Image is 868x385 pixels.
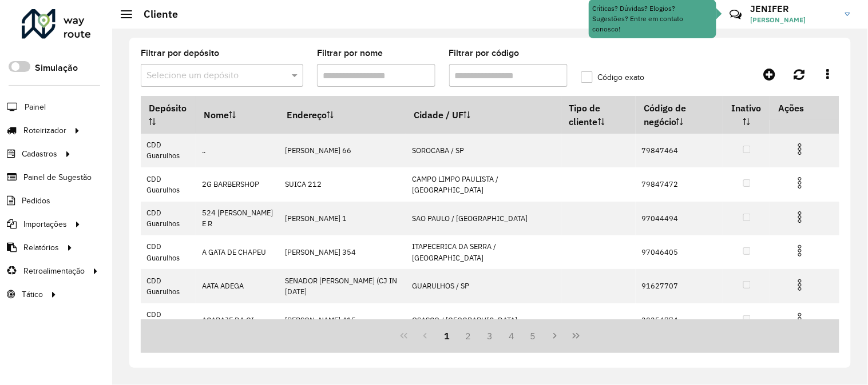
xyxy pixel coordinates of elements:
label: Filtrar por código [449,46,520,60]
td: 2G BARBERSHOP [196,167,279,201]
td: OSASCO / [GEOGRAPHIC_DATA] [406,303,561,337]
td: 91627707 [636,269,723,303]
td: ITAPECERICA DA SERRA / [GEOGRAPHIC_DATA] [406,235,561,269]
th: Depósito [141,96,196,134]
td: CDD Guarulhos [141,235,196,269]
span: Roteirizador [23,125,66,137]
a: Contato Rápido [723,2,748,27]
span: Pedidos [22,195,50,207]
label: Filtrar por depósito [141,46,219,60]
label: Simulação [35,61,78,75]
td: AATA ADEGA [196,269,279,303]
button: 1 [436,325,458,347]
span: Painel de Sugestão [23,171,92,183]
th: Tipo de cliente [561,96,636,134]
td: GUARULHOS / SP [406,269,561,303]
td: .. [196,134,279,167]
span: Relatórios [23,242,59,254]
button: 3 [479,325,501,347]
th: Endereço [279,96,406,134]
th: Nome [196,96,279,134]
td: CDD Guarulhos [141,167,196,201]
td: 97044494 [636,202,723,235]
td: CDD Guarulhos [141,269,196,303]
h2: Cliente [132,8,178,21]
td: [PERSON_NAME] 66 [279,134,406,167]
span: Importações [23,218,67,230]
button: 5 [522,325,544,347]
span: Cadastros [22,148,57,160]
h3: JENIFER [751,3,837,14]
td: SENADOR [PERSON_NAME] (CJ IN [DATE] [279,269,406,303]
span: [PERSON_NAME] [751,15,837,25]
td: CDD Guarulhos [141,303,196,337]
td: CAMPO LIMPO PAULISTA / [GEOGRAPHIC_DATA] [406,167,561,201]
span: Retroalimentação [23,265,85,277]
td: 79847472 [636,167,723,201]
td: A GATA DE CHAPEU [196,235,279,269]
th: Código de negócio [636,96,723,134]
th: Ações [770,96,839,120]
td: SOROCABA / SP [406,134,561,167]
td: 524 [PERSON_NAME] E R [196,202,279,235]
th: Inativo [723,96,771,134]
button: Next Page [544,325,566,347]
td: [PERSON_NAME] 415 [279,303,406,337]
label: Código exato [581,71,645,83]
td: CDD Guarulhos [141,134,196,167]
td: ACARAJE DA GI [196,303,279,337]
button: 4 [501,325,522,347]
td: SUICA 212 [279,167,406,201]
td: [PERSON_NAME] 1 [279,202,406,235]
td: CDD Guarulhos [141,202,196,235]
button: Last Page [565,325,587,347]
td: 79847464 [636,134,723,167]
span: Painel [25,101,46,113]
td: 30354774 [636,303,723,337]
td: 97046405 [636,235,723,269]
td: SAO PAULO / [GEOGRAPHIC_DATA] [406,202,561,235]
th: Cidade / UF [406,96,561,134]
button: 2 [458,325,479,347]
label: Filtrar por nome [317,46,383,60]
span: Tático [22,288,43,300]
td: [PERSON_NAME] 354 [279,235,406,269]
